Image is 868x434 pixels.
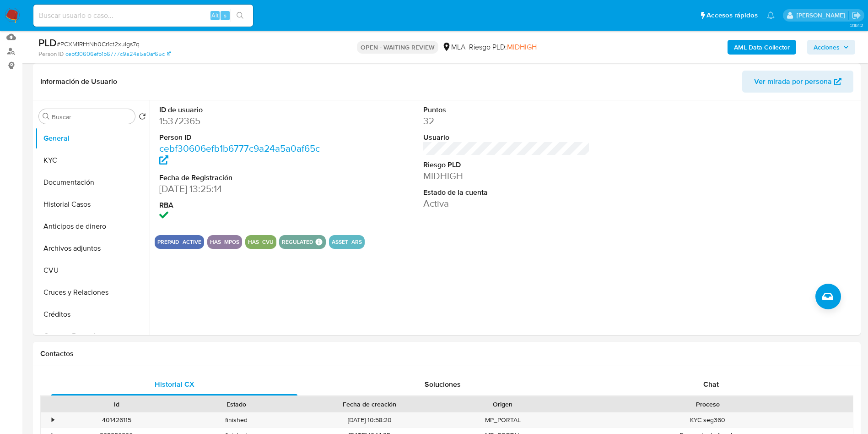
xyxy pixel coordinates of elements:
[211,11,219,20] span: Alt
[224,11,226,20] span: s
[563,412,853,428] div: KYC seg360
[139,113,146,123] button: Volver al orden por defecto
[423,187,590,198] dt: Estado de la cuenta
[423,170,590,182] dd: MIDHIGH
[57,412,177,428] div: 401426115
[52,113,131,121] input: Buscar
[40,77,117,86] h1: Información de Usuario
[850,22,863,29] span: 3.161.2
[38,35,57,50] b: PLD
[754,71,832,93] span: Ver mirada por persona
[155,379,194,390] span: Historial CX
[357,41,438,54] p: OPEN - WAITING REVIEW
[63,400,170,409] div: Id
[35,149,150,171] button: KYC
[814,40,840,55] span: Acciones
[57,39,140,49] span: # PCXM1RHtNh0Cr1ct2xuIgs7q
[65,50,171,58] a: cebf30606efb1b6777c9a24a5a0af65c
[423,160,590,170] dt: Riesgo PLD
[159,115,326,127] dd: 15372365
[177,412,297,428] div: finished
[507,42,537,52] span: MIDHIGH
[425,379,461,390] span: Soluciones
[303,400,437,409] div: Fecha de creación
[33,10,253,22] input: Buscar usuario o caso...
[807,40,855,55] button: Acciones
[35,303,150,325] button: Créditos
[159,105,326,115] dt: ID de usuario
[423,197,590,210] dd: Activa
[159,200,326,210] dt: RBA
[423,132,590,143] dt: Usuario
[742,71,853,93] button: Ver mirada por persona
[40,349,853,358] h1: Contactos
[159,132,326,143] dt: Person ID
[52,416,54,424] div: •
[35,193,150,215] button: Historial Casos
[35,171,150,193] button: Documentación
[449,400,556,409] div: Origen
[35,259,150,281] button: CVU
[297,412,443,428] div: [DATE] 10:58:20
[183,400,290,409] div: Estado
[797,11,848,20] p: gustavo.deseta@mercadolibre.com
[469,42,537,52] span: Riesgo PLD:
[159,142,320,168] a: cebf30606efb1b6777c9a24a5a0af65c
[35,127,150,149] button: General
[231,9,249,22] button: search-icon
[569,400,846,409] div: Proceso
[423,115,590,127] dd: 32
[442,42,465,52] div: MLA
[423,105,590,115] dt: Puntos
[443,412,563,428] div: MP_PORTAL
[703,379,719,390] span: Chat
[43,113,50,120] button: Buscar
[852,11,861,20] a: Salir
[767,11,775,19] a: Notificaciones
[35,215,150,237] button: Anticipos de dinero
[734,40,790,55] b: AML Data Collector
[159,173,326,183] dt: Fecha de Registración
[35,281,150,303] button: Cruces y Relaciones
[35,237,150,259] button: Archivos adjuntos
[35,325,150,347] button: Cuentas Bancarias
[706,11,758,20] span: Accesos rápidos
[728,40,796,55] button: AML Data Collector
[38,50,64,58] b: Person ID
[159,182,326,195] dd: [DATE] 13:25:14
